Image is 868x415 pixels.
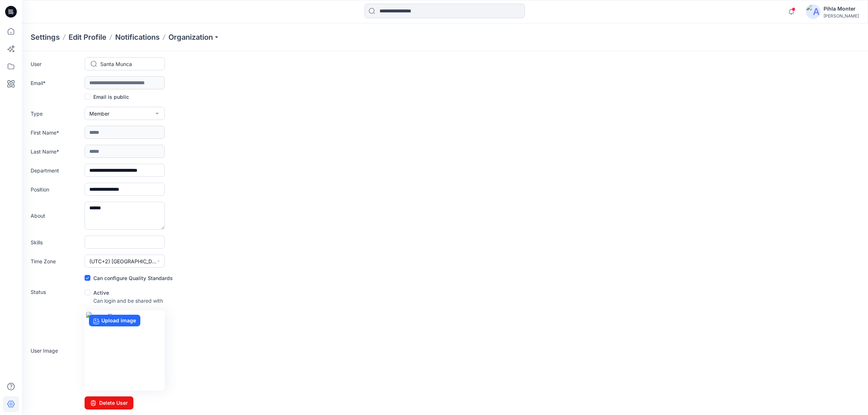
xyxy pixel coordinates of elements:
[31,238,82,246] label: Skills
[31,347,82,354] label: User Image
[31,186,82,193] label: Position
[93,297,163,305] p: Can login and be shared with
[824,13,859,19] div: [PERSON_NAME]
[85,288,163,297] div: Active
[69,32,106,42] a: Edit Profile
[31,167,82,174] label: Department
[824,4,859,13] div: Pihla Monter
[31,110,82,117] label: Type
[31,148,82,155] label: Last Name
[31,60,82,68] label: User
[85,396,133,410] button: Delete User
[85,107,165,120] button: Member
[31,79,82,87] label: Email
[31,32,60,42] p: Settings
[85,274,173,282] label: Can configure Quality Standards
[31,257,82,265] label: Time Zone
[31,129,82,136] label: First Name
[85,255,165,268] button: (UTC+2) [GEOGRAPHIC_DATA] ([GEOGRAPHIC_DATA])
[89,110,109,117] span: Member
[85,92,129,101] label: Email is public
[89,257,157,265] span: (UTC+2) [GEOGRAPHIC_DATA] ([GEOGRAPHIC_DATA])
[89,315,140,326] label: Upload image
[31,212,82,220] label: About
[85,288,109,297] label: Active
[115,32,160,42] a: Notifications
[806,4,821,19] img: avatar
[31,288,82,296] label: Status
[86,312,163,389] img: no-profile.png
